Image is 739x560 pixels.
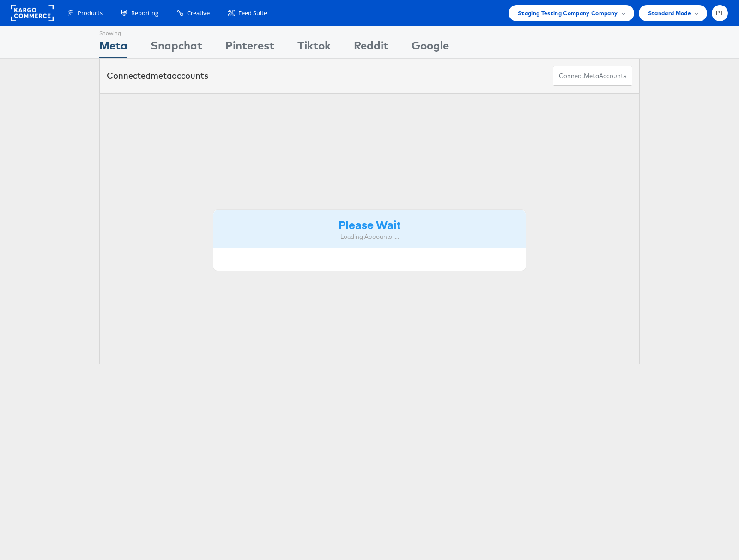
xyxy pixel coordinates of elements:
strong: Please Wait [339,217,400,232]
span: Staging Testing Company Company [518,8,618,18]
div: Tiktok [297,37,331,58]
div: Connected accounts [107,70,208,82]
span: Feed Suite [238,9,267,18]
div: Snapchat [151,37,202,58]
button: ConnectmetaAccounts [553,66,632,86]
span: meta [151,70,172,81]
span: Products [78,9,103,18]
div: Loading Accounts .... [220,232,519,241]
div: Meta [99,37,127,58]
div: Showing [99,26,127,37]
span: Standard Mode [648,8,691,18]
div: Reddit [354,37,388,58]
span: PT [716,10,724,16]
span: meta [584,72,599,80]
div: Pinterest [225,37,274,58]
div: Google [412,37,449,58]
span: Creative [187,9,210,18]
span: Reporting [131,9,158,18]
